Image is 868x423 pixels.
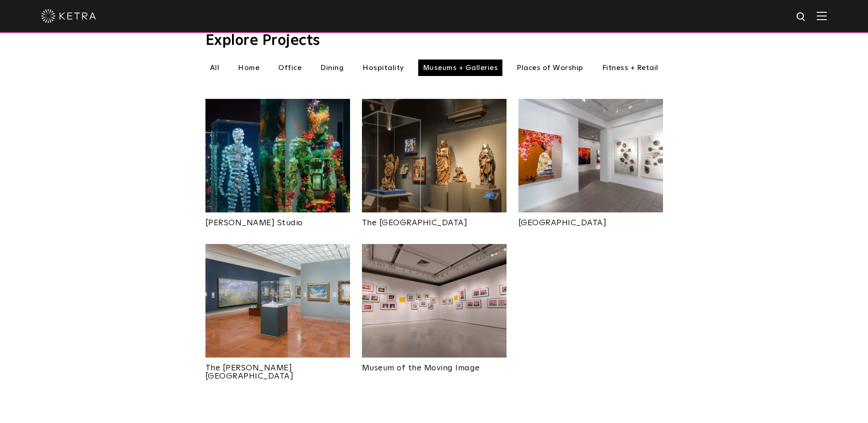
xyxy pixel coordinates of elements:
li: Home [233,60,264,76]
li: Places of Worship [512,60,588,76]
img: ketra-logo-2019-white [41,9,96,23]
img: New-Project-Page-hero-(3x)_0020_20200311_simpsons_exhibit_by_sachynmital_010 [362,244,507,358]
a: The [PERSON_NAME][GEOGRAPHIC_DATA] [205,358,350,380]
img: Hamburger%20Nav.svg [817,11,827,20]
img: Oceanside Thumbnail photo [518,99,663,212]
a: [PERSON_NAME] Studio [205,212,350,227]
li: Hospitality [358,60,409,76]
img: search icon [796,11,807,23]
img: Dustin_Yellin_Ketra_Web-03-1 [205,99,350,212]
li: All [205,60,224,76]
a: The [GEOGRAPHIC_DATA] [362,212,507,227]
h3: Explore Projects [205,33,663,48]
a: Museum of the Moving Image [362,358,507,372]
li: Fitness + Retail [598,60,663,76]
li: Dining [316,60,348,76]
img: New-Project-Page-hero-(3x)_0019_66708477_466895597428789_8185088725584995781_n [362,99,507,212]
li: Museums + Galleries [418,60,503,76]
img: New-Project-Page-hero-(3x)_0009_NPR-517_BlochGallery_-2261 [205,244,350,358]
li: Office [274,60,306,76]
a: [GEOGRAPHIC_DATA] [518,212,663,227]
